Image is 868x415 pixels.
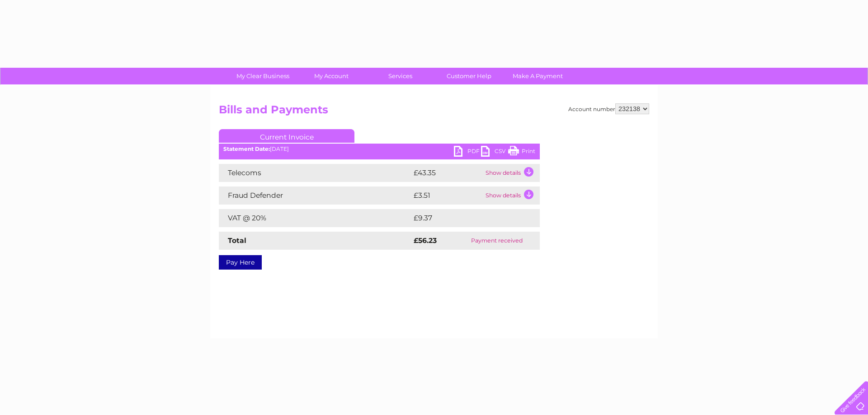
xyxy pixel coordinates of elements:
td: Telecoms [219,164,411,182]
h2: Bills and Payments [219,103,649,121]
td: Show details [483,164,540,182]
b: Statement Date: [223,145,270,152]
a: Pay Here [219,255,262,270]
a: Current Invoice [219,129,354,143]
a: CSV [481,146,508,159]
a: Customer Help [432,68,506,84]
a: Print [508,146,535,159]
td: Fraud Defender [219,187,411,205]
a: My Account [294,68,369,84]
div: Account number [568,103,649,114]
a: PDF [454,146,481,159]
strong: £56.23 [414,236,437,245]
td: Payment received [454,232,540,250]
a: Make A Payment [500,68,575,84]
td: Show details [483,187,540,205]
a: Services [363,68,438,84]
td: £43.35 [411,164,483,182]
td: £3.51 [411,187,483,205]
strong: Total [228,236,246,245]
td: £9.37 [411,209,519,227]
td: VAT @ 20% [219,209,411,227]
a: My Clear Business [226,68,300,84]
div: [DATE] [219,146,540,152]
